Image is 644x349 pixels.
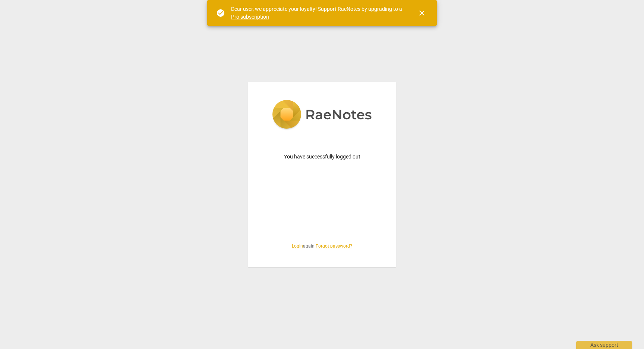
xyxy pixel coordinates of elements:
span: check_circle [216,9,225,18]
a: Login [292,243,303,249]
div: Dear user, we appreciate your loyalty! Support RaeNotes by upgrading to a [231,5,404,21]
a: Pro subscription [231,14,269,20]
div: Ask support [576,341,632,349]
button: Close [413,4,431,22]
span: close [417,9,426,18]
p: You have successfully logged out [266,153,378,161]
span: again | [266,243,378,249]
img: 5ac2273c67554f335776073100b6d88f.svg [272,100,372,131]
a: Forgot password? [316,243,352,249]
